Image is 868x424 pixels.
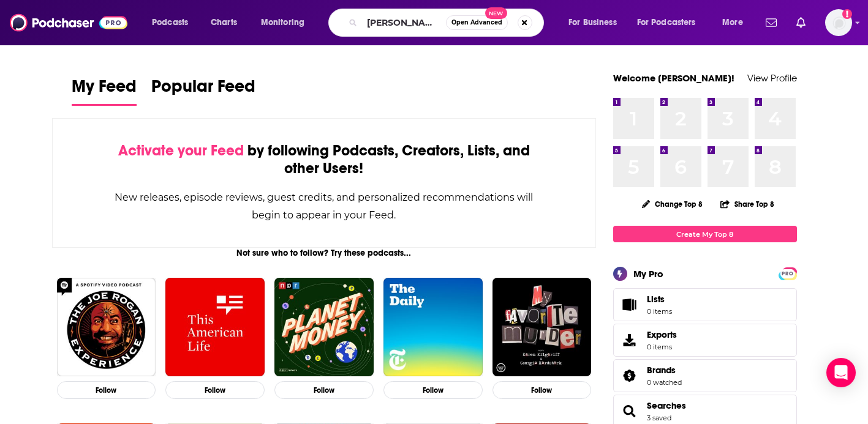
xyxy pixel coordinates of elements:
[617,367,642,384] a: Brands
[714,13,758,32] button: open menu
[825,9,852,36] button: Show profile menu
[252,13,320,32] button: open menu
[57,381,156,399] button: Follow
[203,13,244,32] a: Charts
[274,278,374,377] img: Planet Money
[629,13,714,32] button: open menu
[720,192,775,216] button: Share Top 8
[617,296,642,313] span: Lists
[637,14,696,31] span: For Podcasters
[10,11,127,34] img: Podchaser - Follow, Share and Rate Podcasts
[560,13,632,32] button: open menu
[151,76,255,104] span: Popular Feed
[722,14,743,31] span: More
[617,403,642,420] a: Searches
[647,365,676,376] span: Brands
[340,9,556,37] div: Search podcasts, credits, & more...
[485,7,507,19] span: New
[261,14,304,31] span: Monitoring
[152,14,188,31] span: Podcasts
[825,9,852,36] span: Logged in as jciarczynski
[613,324,797,357] a: Exports
[568,14,617,31] span: For Business
[635,196,711,212] button: Change Top 8
[383,278,483,377] img: The Daily
[114,188,535,224] div: New releases, episode reviews, guest credits, and personalized recommendations will begin to appe...
[72,76,137,106] a: My Feed
[647,414,671,422] a: 3 saved
[274,381,374,399] button: Follow
[151,76,255,106] a: Popular Feed
[143,13,204,32] button: open menu
[613,226,797,242] a: Create My Top 8
[647,329,677,340] span: Exports
[492,278,592,377] img: My Favorite Murder with Karen Kilgariff and Georgia Hardstark
[647,365,682,376] a: Brands
[747,72,797,84] a: View Profile
[118,141,244,160] span: Activate your Feed
[72,76,137,104] span: My Feed
[451,20,502,26] span: Open Advanced
[492,381,592,399] button: Follow
[780,269,795,278] a: PRO
[791,12,810,33] a: Show notifications dropdown
[647,400,686,411] a: Searches
[613,72,734,84] a: Welcome [PERSON_NAME]!
[613,288,797,321] a: Lists
[613,359,797,392] span: Brands
[114,142,535,177] div: by following Podcasts, Creators, Lists, and other Users!
[647,294,665,305] span: Lists
[165,278,265,377] img: This American Life
[446,15,508,30] button: Open AdvancedNew
[165,381,265,399] button: Follow
[383,381,483,399] button: Follow
[647,378,682,387] a: 0 watched
[780,269,795,278] span: PRO
[647,294,672,305] span: Lists
[825,9,852,36] img: User Profile
[211,14,237,31] span: Charts
[826,358,856,387] div: Open Intercom Messenger
[647,307,672,316] span: 0 items
[52,248,597,258] div: Not sure who to follow? Try these podcasts...
[842,9,852,19] svg: Add a profile image
[362,13,446,32] input: Search podcasts, credits, & more...
[647,343,677,351] span: 0 items
[57,278,156,377] img: The Joe Rogan Experience
[633,268,663,280] div: My Pro
[617,332,642,349] span: Exports
[761,12,782,33] a: Show notifications dropdown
